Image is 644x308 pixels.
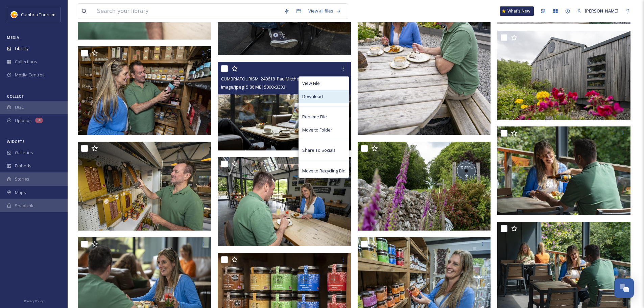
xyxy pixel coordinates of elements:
div: 10 [35,118,43,123]
span: View File [302,80,320,87]
span: COLLECT [7,94,24,99]
span: Rename File [302,114,327,120]
span: Media Centres [15,72,45,78]
a: Privacy Policy [24,297,44,305]
span: Uploads [15,117,32,124]
span: Embeds [15,163,31,169]
span: CUMBRIATOURISM_240618_PaulMitchell_TheSawmillCafeAndFarmShopNetherWasdale_ (32 of 71).jpg [221,75,425,82]
img: CUMBRIATOURISM_240618_PaulMitchell_TheSawmillCafeAndFarmShopNetherWasdale_ (32 of 71).jpg [218,62,351,151]
a: What's New [500,6,534,16]
span: Collections [15,58,37,65]
span: Library [15,45,28,52]
img: CUMBRIATOURISM_240618_PaulMitchell_TheSawmillCafeAndFarmShopNetherWasdale_ (69 of 71).jpg [358,142,491,231]
span: Stories [15,176,29,182]
img: CUMBRIATOURISM_240618_PaulMitchell_TheSawmillCafeAndFarmShopNetherWasdale_ (1 of 71).jpg [497,31,630,120]
input: Search your library [94,4,281,19]
button: Open Chat [614,278,634,298]
span: Move to Recycling Bin [302,168,345,174]
img: images.jpg [11,11,18,18]
span: image/jpeg | 5.86 MB | 5000 x 3333 [221,84,285,90]
a: View all files [305,4,344,18]
span: Move to Folder [302,127,332,133]
span: [PERSON_NAME] [585,8,618,14]
span: Privacy Policy [24,299,44,303]
a: [PERSON_NAME] [574,4,622,18]
img: CUMBRIATOURISM_240618_PaulMitchell_TheSawmillCafeAndFarmShopNetherWasdale_ (37 of 71).jpg [218,157,351,246]
img: CUMBRIATOURISM_240618_PaulMitchell_TheSawmillCafeAndFarmShopNetherWasdale_ (18 of 71).jpg [497,126,630,215]
img: CUMBRIATOURISM_240618_PaulMitchell_TheSawmillCafeAndFarmShopNetherWasdale_ (60 of 71).jpg [78,46,211,135]
span: MEDIA [7,35,19,40]
img: CUMBRIATOURISM_240618_PaulMitchell_TheSawmillCafeAndFarmShopNetherWasdale_ (57 of 71).jpg [78,142,211,231]
span: SnapLink [15,203,33,209]
span: UGC [15,104,24,111]
span: Cumbria Tourism [21,11,55,18]
span: Download [302,93,323,100]
span: Share To Socials [302,147,336,153]
span: Maps [15,189,26,196]
span: WIDGETS [7,139,25,144]
span: Galleries [15,149,33,156]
